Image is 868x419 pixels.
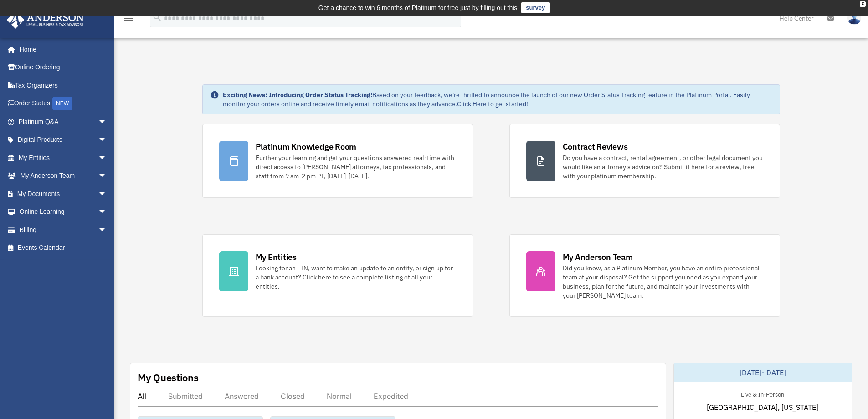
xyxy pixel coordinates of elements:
[6,58,121,77] a: Online Ordering
[6,76,121,94] a: Tax Organizers
[202,124,473,198] a: Platinum Knowledge Room Further your learning and get your questions answered real-time with dire...
[223,91,372,99] strong: Exciting News: Introducing Order Status Tracking!
[98,185,116,203] span: arrow_drop_down
[6,149,121,167] a: My Entitiesarrow_drop_down
[52,97,72,110] div: NEW
[6,131,121,149] a: Digital Productsarrow_drop_down
[225,392,259,401] div: Answered
[6,203,121,221] a: Online Learningarrow_drop_down
[256,153,456,181] div: Further your learning and get your questions answered real-time with direct access to [PERSON_NAM...
[674,363,852,382] div: [DATE]-[DATE]
[860,1,866,7] div: close
[168,392,203,401] div: Submitted
[4,11,87,29] img: Anderson Advisors Platinum Portal
[98,149,116,167] span: arrow_drop_down
[256,141,357,152] div: Platinum Knowledge Room
[202,234,473,317] a: My Entities Looking for an EIN, want to make an update to an entity, or sign up for a bank accoun...
[734,389,791,398] div: Live & In-Person
[256,264,456,291] div: Looking for an EIN, want to make an update to an entity, or sign up for a bank account? Click her...
[847,11,861,25] img: User Pic
[6,167,121,185] a: My Anderson Teamarrow_drop_down
[6,94,121,113] a: Order StatusNEW
[563,264,763,300] div: Did you know, as a Platinum Member, you have an entire professional team at your disposal? Get th...
[6,221,121,239] a: Billingarrow_drop_down
[98,203,116,222] span: arrow_drop_down
[563,251,633,263] div: My Anderson Team
[138,392,146,401] div: All
[152,12,162,22] i: search
[6,185,121,203] a: My Documentsarrow_drop_down
[521,2,550,13] a: survey
[6,40,116,58] a: Home
[318,2,518,13] div: Get a chance to win 6 months of Platinum for free just by filling out this
[563,153,763,181] div: Do you have a contract, rental agreement, or other legal document you would like an attorney's ad...
[223,90,772,109] div: Based on your feedback, we're thrilled to announce the launch of our new Order Status Tracking fe...
[281,392,305,401] div: Closed
[6,113,121,131] a: Platinum Q&Aarrow_drop_down
[563,141,628,152] div: Contract Reviews
[138,371,199,384] div: My Questions
[707,402,818,413] span: [GEOGRAPHIC_DATA], [US_STATE]
[123,16,134,24] a: menu
[98,113,116,131] span: arrow_drop_down
[327,392,352,401] div: Normal
[98,221,116,239] span: arrow_drop_down
[509,234,780,317] a: My Anderson Team Did you know, as a Platinum Member, you have an entire professional team at your...
[374,392,408,401] div: Expedited
[98,131,116,150] span: arrow_drop_down
[123,13,134,24] i: menu
[6,239,121,257] a: Events Calendar
[509,124,780,198] a: Contract Reviews Do you have a contract, rental agreement, or other legal document you would like...
[457,100,528,108] a: Click Here to get started!
[256,251,297,263] div: My Entities
[98,167,116,186] span: arrow_drop_down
